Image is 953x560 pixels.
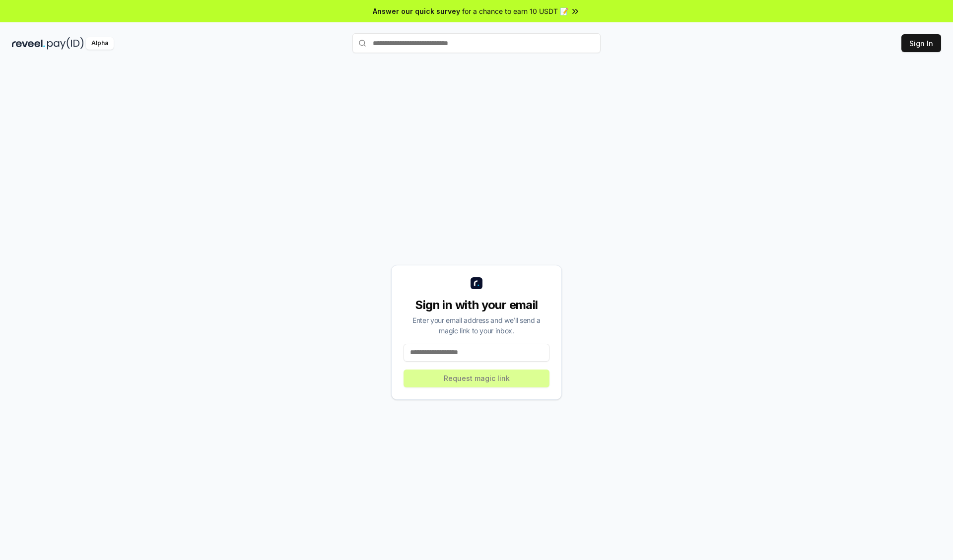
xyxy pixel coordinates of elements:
div: Enter your email address and we’ll send a magic link to your inbox. [404,315,549,336]
div: Alpha [86,37,114,50]
img: pay_id [47,37,84,50]
div: Sign in with your email [404,297,549,313]
span: Answer our quick survey [373,6,460,16]
button: Sign In [901,34,941,52]
img: reveel_dark [12,37,45,50]
img: logo_small [471,277,482,289]
span: for a chance to earn 10 USDT 📝 [462,6,568,16]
